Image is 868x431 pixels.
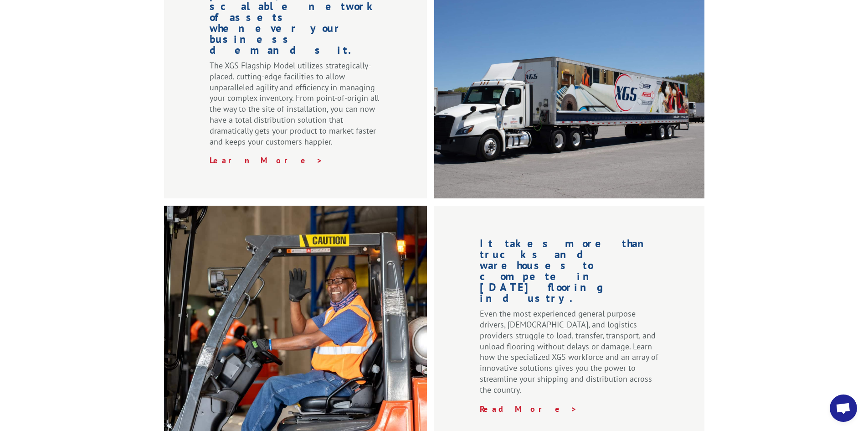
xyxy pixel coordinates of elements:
[480,404,577,414] a: Read More >
[830,395,857,422] a: Open chat
[210,60,381,155] p: The XGS Flagship Model utilizes strategically-placed, cutting-edge facilities to allow unparallel...
[480,238,659,308] h1: It takes more than trucks and warehouses to compete in [DATE] flooring industry.
[480,308,659,403] p: Even the most experienced general purpose drivers, [DEMOGRAPHIC_DATA], and logistics providers st...
[210,155,323,166] a: Learn More >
